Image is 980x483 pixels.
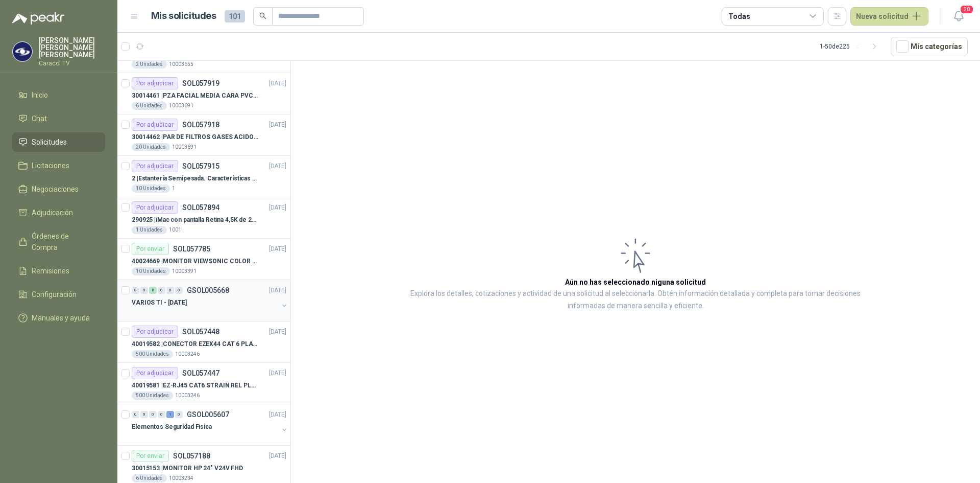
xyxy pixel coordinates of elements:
[117,197,290,239] a: Por adjudicarSOL057894[DATE] 290925 |iMac con pantalla Retina 4,5K de 24 pulgadas M41 Unidades1001
[132,284,288,317] a: 0 0 8 0 0 0 GSOL005668[DATE] VARIOS TI - [DATE]
[132,185,170,193] div: 10 Unidades
[175,287,183,294] div: 0
[132,381,259,390] p: 40019581 | EZ-RJ45 CAT6 STRAIN REL PLATINUM TOOLS
[187,411,229,418] p: GSOL005607
[132,60,167,68] div: 2 Unidades
[117,156,290,197] a: Por adjudicarSOL057915[DATE] 2 |Estantería Semipesada. Características en el adjunto10 Unidades1
[32,289,77,300] span: Configuración
[169,102,193,110] p: 10003691
[140,287,148,294] div: 0
[182,121,219,128] p: SOL057918
[182,204,219,211] p: SOL057894
[132,243,169,255] div: Por enviar
[32,89,48,101] span: Inicio
[149,287,157,294] div: 8
[728,11,750,22] div: Todas
[169,474,193,482] p: 10003234
[13,42,32,61] img: Company Logo
[182,163,219,170] p: SOL057915
[132,102,167,110] div: 6 Unidades
[132,464,243,473] p: 30015153 | MONITOR HP 24" V24V FHD
[169,226,181,234] p: 1001
[166,411,174,418] div: 1
[172,267,197,275] p: 10003391
[269,79,286,88] p: [DATE]
[132,267,170,275] div: 10 Unidades
[225,10,245,22] span: 101
[173,245,210,252] p: SOL057785
[393,288,878,312] p: Explora los detalles, cotizaciones y actividad de una solicitud al seleccionarla. Obtén informaci...
[117,363,290,404] a: Por adjudicarSOL057447[DATE] 40019581 |EZ-RJ45 CAT6 STRAIN REL PLATINUM TOOLS500 Unidades10003246
[12,12,64,25] img: Logo peakr
[132,326,178,338] div: Por adjudicar
[172,143,197,151] p: 10003691
[12,308,105,328] a: Manuales y ayuda
[182,370,219,377] p: SOL057447
[132,226,167,234] div: 1 Unidades
[132,474,167,482] div: 6 Unidades
[12,285,105,304] a: Configuración
[132,450,169,462] div: Por enviar
[158,287,165,294] div: 0
[12,85,105,105] a: Inicio
[132,257,259,266] p: 40024669 | MONITOR VIEWSONIC COLOR PRO VP2786-4K
[259,12,266,19] span: search
[132,174,259,183] p: 2 | Estantería Semipesada. Características en el adjunto
[269,286,286,295] p: [DATE]
[169,60,193,68] p: 10003655
[175,350,200,358] p: 10003246
[172,185,175,193] p: 1
[132,411,139,418] div: 0
[32,265,69,277] span: Remisiones
[269,120,286,130] p: [DATE]
[132,339,259,349] p: 40019582 | CONECTOR EZEX44 CAT 6 PLATINUM TOOLS
[12,109,105,128] a: Chat
[117,321,290,363] a: Por adjudicarSOL057448[DATE] 40019582 |CONECTOR EZEX44 CAT 6 PLATINUM TOOLS500 Unidades10003246
[565,277,706,288] h3: Aún no has seleccionado niguna solicitud
[949,7,968,26] button: 20
[891,37,968,56] button: Mís categorías
[269,451,286,461] p: [DATE]
[12,203,105,222] a: Adjudicación
[12,156,105,175] a: Licitaciones
[269,162,286,171] p: [DATE]
[12,179,105,199] a: Negociaciones
[132,408,288,441] a: 0 0 0 0 1 0 GSOL005607[DATE] Elementos Seguridad Fisica
[132,201,178,214] div: Por adjudicar
[32,207,73,218] span: Adjudicación
[269,369,286,378] p: [DATE]
[12,226,105,257] a: Órdenes de Compra
[132,392,173,400] div: 500 Unidades
[32,136,67,148] span: Solicitudes
[117,239,290,280] a: Por enviarSOL057785[DATE] 40024669 |MONITOR VIEWSONIC COLOR PRO VP2786-4K10 Unidades10003391
[39,37,105,58] p: [PERSON_NAME] [PERSON_NAME] [PERSON_NAME]
[132,132,259,142] p: 30014462 | PAR DE FILTROS GASES ACIDOS REF.2096 3M
[132,367,178,379] div: Por adjudicar
[149,411,157,418] div: 0
[132,298,187,308] p: VARIOS TI - [DATE]
[132,287,139,294] div: 0
[960,5,974,14] span: 20
[182,328,219,335] p: SOL057448
[32,312,90,324] span: Manuales y ayuda
[269,327,286,337] p: [DATE]
[132,350,173,358] div: 500 Unidades
[132,143,170,151] div: 20 Unidades
[132,215,259,225] p: 290925 | iMac con pantalla Retina 4,5K de 24 pulgadas M4
[132,119,178,131] div: Por adjudicar
[182,80,219,87] p: SOL057919
[132,422,212,432] p: Elementos Seguridad Fisica
[117,114,290,156] a: Por adjudicarSOL057918[DATE] 30014462 |PAR DE FILTROS GASES ACIDOS REF.2096 3M20 Unidades10003691
[175,392,200,400] p: 10003246
[158,411,165,418] div: 0
[39,60,105,66] p: Caracol TV
[140,411,148,418] div: 0
[151,9,216,24] h1: Mis solicitudes
[32,113,47,124] span: Chat
[32,183,79,195] span: Negociaciones
[820,38,883,55] div: 1 - 50 de 225
[12,261,105,281] a: Remisiones
[12,132,105,152] a: Solicitudes
[269,410,286,420] p: [DATE]
[173,452,210,459] p: SOL057188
